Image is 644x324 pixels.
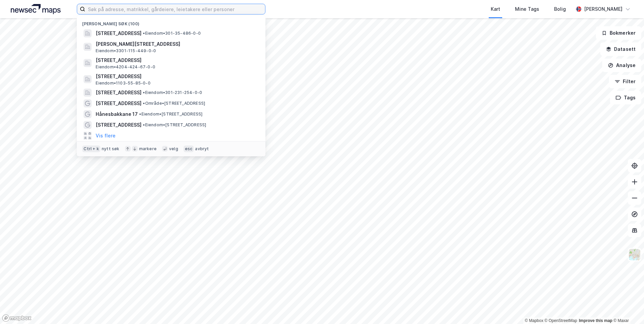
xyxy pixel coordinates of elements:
[596,26,641,40] button: Bokmerker
[610,91,641,104] button: Tags
[143,122,206,128] span: Eiendom • [STREET_ADDRESS]
[610,292,644,324] iframe: Chat Widget
[491,5,500,13] div: Kart
[96,110,138,118] span: Hånesbakkane 17
[102,146,120,152] div: nytt søk
[195,146,209,152] div: avbryt
[602,59,641,72] button: Analyse
[143,90,145,95] span: •
[554,5,566,13] div: Bolig
[96,64,155,70] span: Eiendom • 4204-424-67-0-0
[96,89,141,97] span: [STREET_ADDRESS]
[96,99,141,107] span: [STREET_ADDRESS]
[96,40,257,48] span: [PERSON_NAME][STREET_ADDRESS]
[628,248,641,261] img: Z
[600,42,641,56] button: Datasett
[515,5,539,13] div: Mine Tags
[139,146,157,152] div: markere
[82,145,100,152] div: Ctrl + k
[77,16,265,28] div: [PERSON_NAME] søk (100)
[579,318,612,323] a: Improve this map
[184,145,194,152] div: esc
[2,314,32,322] a: Mapbox homepage
[96,132,116,140] button: Vis flere
[96,48,156,54] span: Eiendom • 3301-115-449-0-0
[169,146,178,152] div: velg
[584,5,622,13] div: [PERSON_NAME]
[96,80,150,86] span: Eiendom • 1103-55-85-0-0
[609,75,641,88] button: Filter
[96,121,141,129] span: [STREET_ADDRESS]
[143,101,145,106] span: •
[96,56,257,64] span: [STREET_ADDRESS]
[96,72,257,80] span: [STREET_ADDRESS]
[143,101,205,106] span: Område • [STREET_ADDRESS]
[139,111,141,117] span: •
[139,111,202,117] span: Eiendom • [STREET_ADDRESS]
[96,29,141,37] span: [STREET_ADDRESS]
[143,122,145,127] span: •
[545,318,577,323] a: OpenStreetMap
[525,318,543,323] a: Mapbox
[143,31,145,36] span: •
[143,31,201,36] span: Eiendom • 301-35-486-0-0
[85,4,265,14] input: Søk på adresse, matrikkel, gårdeiere, leietakere eller personer
[143,90,202,95] span: Eiendom • 301-231-254-0-0
[11,4,61,14] img: logo.a4113a55bc3d86da70a041830d287a7e.svg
